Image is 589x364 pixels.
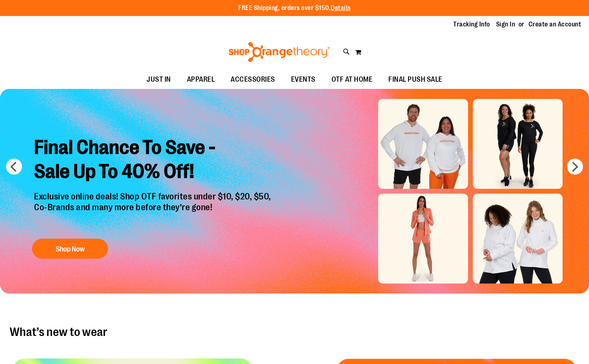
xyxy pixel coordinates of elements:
p: FREE Shipping, orders over $150. [238,4,351,13]
span: EVENTS [291,70,316,88]
span: OTF AT HOME [332,70,373,88]
a: ACCESSORIES [223,70,283,89]
button: next [567,159,583,175]
a: OTF AT HOME [324,70,381,89]
span: FINAL PUSH SALE [388,70,442,88]
a: Final Chance To Save -Sale Up To 40% Off! Exclusive online deals! Shop OTF favorites under $10, $... [28,129,279,263]
a: Tracking Info [453,20,490,29]
img: Shop Orangetheory [227,42,331,62]
span: JUST IN [147,70,171,88]
a: APPAREL [179,70,223,89]
button: prev [6,159,22,175]
button: Shop Now [32,239,108,259]
h2: Final Chance To Save - Sale Up To 40% Off! [28,129,279,191]
a: Details [331,4,351,12]
a: Create an Account [529,20,581,29]
a: JUST IN [139,70,179,89]
span: ACCESSORIES [231,70,275,88]
a: Sign In [496,20,515,29]
a: EVENTS [283,70,324,89]
span: APPAREL [187,70,215,88]
a: FINAL PUSH SALE [380,70,450,89]
h2: What’s new to wear [10,326,579,338]
p: Exclusive online deals! Shop OTF favorites under $10, $20, $50, Co-Brands and many more before th... [28,191,279,231]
